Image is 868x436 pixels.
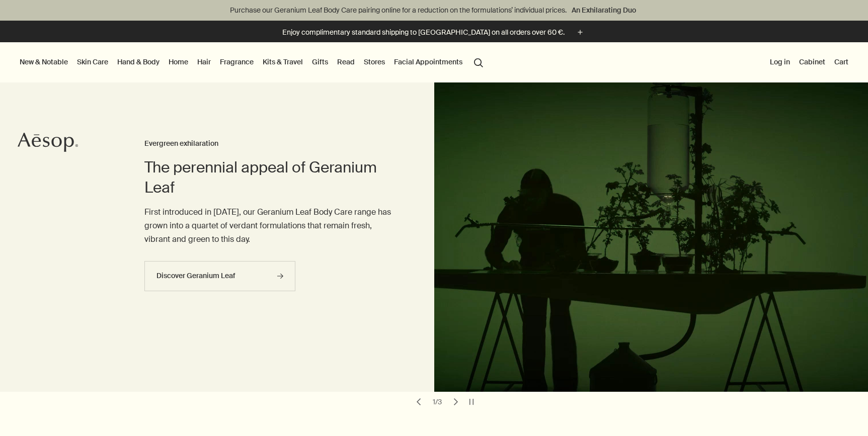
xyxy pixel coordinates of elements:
a: Hand & Body [115,55,162,68]
button: Stores [362,55,387,68]
a: Skin Care [75,55,110,68]
p: First introduced in [DATE], our Geranium Leaf Body Care range has grown into a quartet of verdant... [144,205,393,246]
button: pause [464,395,479,409]
button: Open search [469,52,488,71]
button: previous slide [412,395,426,409]
p: Enjoy complimentary standard shipping to [GEOGRAPHIC_DATA] on all orders over 60 €. [282,27,565,38]
svg: Aesop [18,132,78,152]
button: Log in [768,55,792,68]
a: Aesop [18,132,78,155]
button: New & Notable [18,55,70,68]
a: Hair [195,55,213,68]
a: An Exhilarating Duo [570,5,638,16]
a: Kits & Travel [261,55,305,68]
nav: supplementary [768,42,850,82]
p: Purchase our Geranium Leaf Body Care pairing online for a reduction on the formulations’ individu... [10,5,858,16]
div: 1 / 3 [430,397,445,406]
h3: Evergreen exhilaration [144,138,393,150]
a: Facial Appointments [392,55,464,68]
a: Discover Geranium Leaf [144,261,295,291]
button: Enjoy complimentary standard shipping to [GEOGRAPHIC_DATA] on all orders over 60 €. [282,27,586,38]
h2: The perennial appeal of Geranium Leaf [144,157,393,198]
a: Read [335,55,357,68]
a: Fragrance [218,55,256,68]
nav: primary [18,42,488,82]
a: Home [167,55,190,68]
a: Gifts [310,55,330,68]
a: Cabinet [797,55,827,68]
button: Cart [832,55,850,68]
button: next slide [449,395,463,409]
